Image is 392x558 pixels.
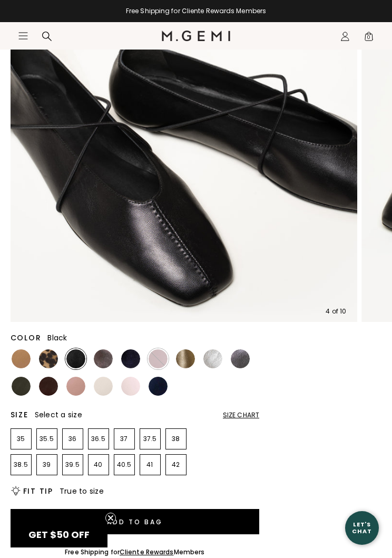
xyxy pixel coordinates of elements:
[65,548,204,556] div: Free Shipping for Members
[203,349,222,368] img: Silver
[231,349,250,368] img: Gunmetal
[12,377,31,396] img: Military
[66,377,85,396] img: Antique Rose
[121,349,140,368] img: Midnight Blue
[11,461,31,469] p: 38.5
[89,435,109,443] p: 36.5
[37,461,57,469] p: 39
[18,31,28,41] button: Open site menu
[120,547,174,556] a: Cliente Rewards
[223,411,259,419] div: Size Chart
[162,31,231,41] img: M.Gemi
[105,513,116,523] button: Close teaser
[12,349,31,368] img: Light Tan
[11,521,107,547] div: GET $50 OFFClose teaser
[114,461,134,469] p: 40.5
[11,509,260,534] button: Add to Bag
[176,349,195,368] img: Gold
[166,461,186,469] p: 42
[149,377,168,396] img: Navy
[140,461,160,469] p: 41
[11,435,31,443] p: 35
[39,349,58,368] img: Leopard Print
[89,461,109,469] p: 40
[149,349,168,368] img: Burgundy
[23,487,53,495] h2: Fit Tip
[114,435,134,443] p: 37
[345,521,379,534] div: Let's Chat
[28,528,90,541] span: GET $50 OFF
[11,410,28,419] h2: Size
[63,461,83,469] p: 39.5
[166,435,186,443] p: 38
[140,435,160,443] p: 37.5
[63,435,83,443] p: 36
[47,332,67,343] span: Black
[94,377,113,396] img: Ecru
[11,334,42,342] h2: Color
[66,349,85,368] img: Black
[37,435,57,443] p: 35.5
[94,349,113,368] img: Cocoa
[364,33,374,44] span: 0
[35,409,82,420] span: Select a size
[326,307,346,316] div: 4 of 10
[39,377,58,396] img: Chocolate
[60,486,104,496] span: True to size
[121,377,140,396] img: Ballerina Pink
